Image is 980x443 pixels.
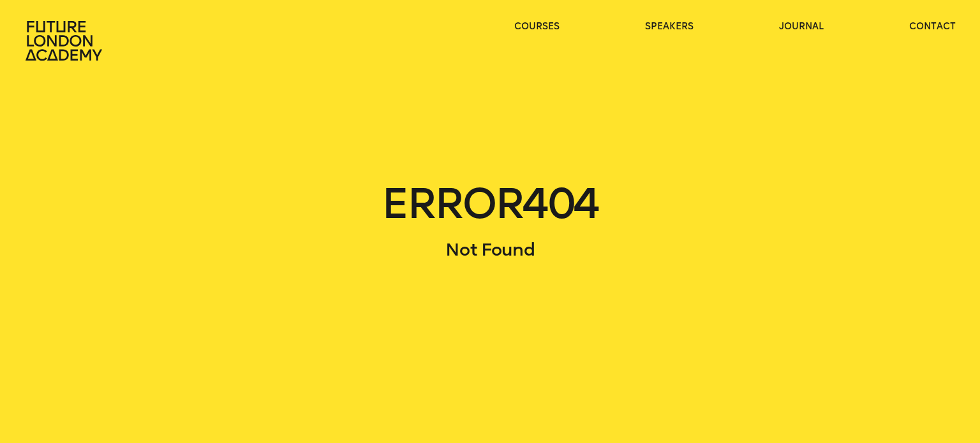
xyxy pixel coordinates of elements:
[445,239,534,260] span: Not Found
[514,20,560,33] a: courses
[645,20,694,33] a: speakers
[779,20,824,33] a: journal
[24,184,955,224] h1: ERROR 404
[909,20,956,33] a: contact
